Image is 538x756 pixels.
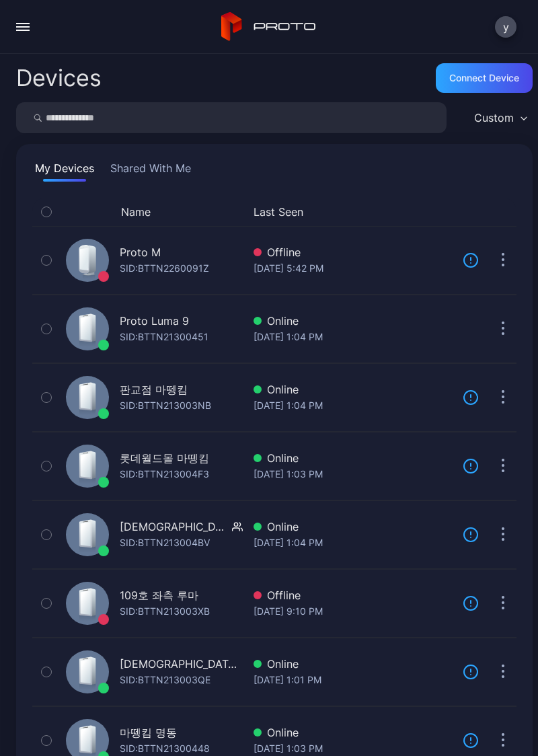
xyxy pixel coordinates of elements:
div: [DATE] 1:03 PM [254,466,452,482]
button: y [495,16,516,38]
button: Shared With Me [108,160,194,182]
div: Online [254,519,452,535]
div: [DEMOGRAPHIC_DATA] 마뗑킴 2번장비 [120,656,243,672]
div: [DATE] 5:42 PM [254,260,452,276]
h2: Devices [16,66,102,90]
div: 109호 좌측 루마 [120,587,198,603]
div: Online [254,313,452,329]
div: Offline [254,244,452,260]
div: SID: BTTN213004BV [120,535,210,551]
button: Name [121,204,151,220]
div: Online [254,656,452,672]
div: 판교점 마뗑킴 [120,381,188,398]
div: Proto M [120,244,161,260]
div: Online [254,724,452,741]
div: SID: BTTN2260091Z [120,260,209,276]
div: SID: BTTN21300451 [120,329,208,345]
button: Connect device [436,63,533,93]
div: [DATE] 1:01 PM [254,672,452,688]
div: [DATE] 9:10 PM [254,603,452,619]
div: [DEMOGRAPHIC_DATA] 마뗑킴 1번장비 [120,519,227,535]
div: SID: BTTN213003NB [120,398,211,414]
div: SID: BTTN213003QE [120,672,210,688]
button: My Devices [32,160,97,182]
div: 마뗑킴 명동 [120,724,177,741]
div: 롯데월드몰 마뗑킴 [120,450,209,466]
div: Proto Luma 9 [120,313,189,329]
div: Online [254,381,452,398]
div: SID: BTTN213004F3 [120,466,209,482]
button: Last Seen [254,204,447,220]
div: [DATE] 1:04 PM [254,535,452,551]
div: Offline [254,587,452,603]
div: Update Device [457,204,473,220]
div: Custom [474,111,514,124]
div: Online [254,450,452,466]
div: Options [490,204,516,220]
div: [DATE] 1:04 PM [254,398,452,414]
div: SID: BTTN213003XB [120,603,210,619]
div: Connect device [449,73,519,83]
button: Custom [467,102,533,133]
div: [DATE] 1:04 PM [254,329,452,345]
